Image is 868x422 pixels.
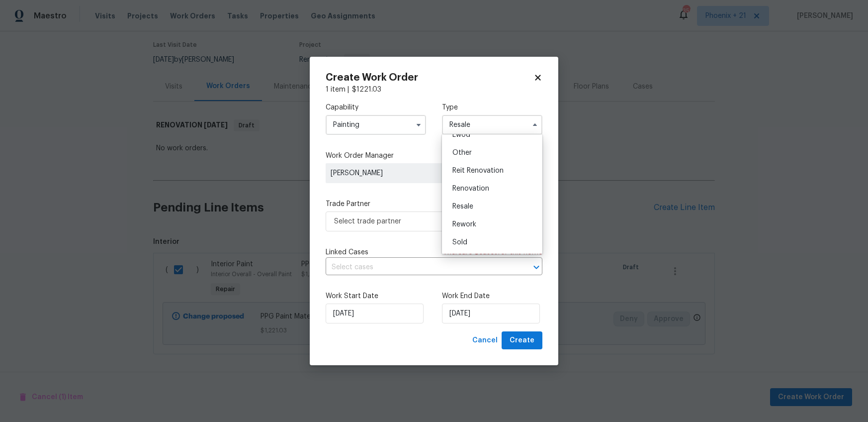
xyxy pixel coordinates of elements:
[326,103,426,112] label: Capability
[510,334,534,347] span: Create
[474,249,479,256] span: 3
[442,291,542,301] label: Work End Date
[326,199,542,209] label: Trade Partner
[452,149,472,156] span: Other
[413,119,425,131] button: Show options
[331,168,471,178] span: [PERSON_NAME]
[326,291,426,301] label: Work Start Date
[452,203,473,210] span: Resale
[452,131,470,138] span: Lwod
[452,167,504,174] span: Reit Renovation
[502,331,542,350] button: Create
[452,221,476,228] span: Rework
[334,216,520,226] span: Select trade partner
[326,115,426,135] input: Select...
[352,86,381,93] span: $ 1221.03
[326,247,368,257] span: Linked Cases
[468,331,502,350] button: Cancel
[326,73,533,83] h2: Create Work Order
[529,260,543,274] button: Open
[442,103,542,112] label: Type
[326,304,424,323] input: M/D/YYYY
[326,151,542,161] label: Work Order Manager
[326,260,515,275] input: Select cases
[442,304,540,323] input: M/D/YYYY
[442,115,542,135] input: Select...
[452,239,467,246] span: Sold
[472,334,498,347] span: Cancel
[326,85,542,95] div: 1 item |
[529,119,541,131] button: Hide options
[452,185,489,192] span: Renovation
